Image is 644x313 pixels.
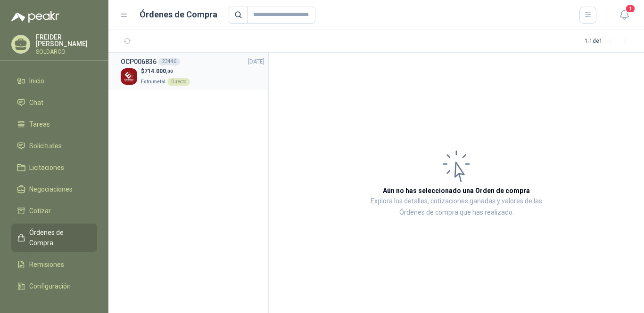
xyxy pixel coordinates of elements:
[29,184,73,194] span: Negociaciones
[11,277,97,295] a: Configuración
[141,67,190,76] p: $
[585,34,633,49] div: 1 - 1 de 1
[140,8,217,21] h1: Órdenes de Compra
[144,68,173,74] span: 714.000
[29,76,44,86] span: Inicio
[29,97,43,108] span: Chat
[11,256,97,273] a: Remisiones
[29,119,50,129] span: Tareas
[29,281,71,291] span: Configuración
[11,137,97,155] a: Solicitudes
[29,141,62,151] span: Solicitudes
[11,224,97,252] a: Órdenes de Compra
[11,202,97,220] a: Cotizar
[29,227,88,248] span: Órdenes de Compra
[625,4,636,13] span: 1
[248,57,264,66] span: [DATE]
[11,94,97,112] a: Chat
[121,56,264,86] a: OCP00683623446[DATE] Company Logo$714.000,00EstrumetalDirecto
[29,206,51,216] span: Cotizar
[36,49,97,55] p: SOLDARCO
[158,58,180,65] div: 23446
[383,185,530,196] h3: Aún no has seleccionado una Orden de compra
[121,68,137,85] img: Company Logo
[616,7,633,24] button: 1
[141,79,165,84] span: Estrumetal
[166,69,173,74] span: ,00
[363,196,550,218] p: Explora los detalles, cotizaciones ganadas y valores de las Órdenes de compra que has realizado.
[167,78,190,86] div: Directo
[11,159,97,177] a: Licitaciones
[29,162,64,173] span: Licitaciones
[11,11,59,23] img: Logo peakr
[29,259,64,270] span: Remisiones
[36,34,97,47] p: FREIDER [PERSON_NAME]
[11,72,97,90] a: Inicio
[11,115,97,133] a: Tareas
[121,56,157,67] h3: OCP006836
[11,180,97,198] a: Negociaciones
